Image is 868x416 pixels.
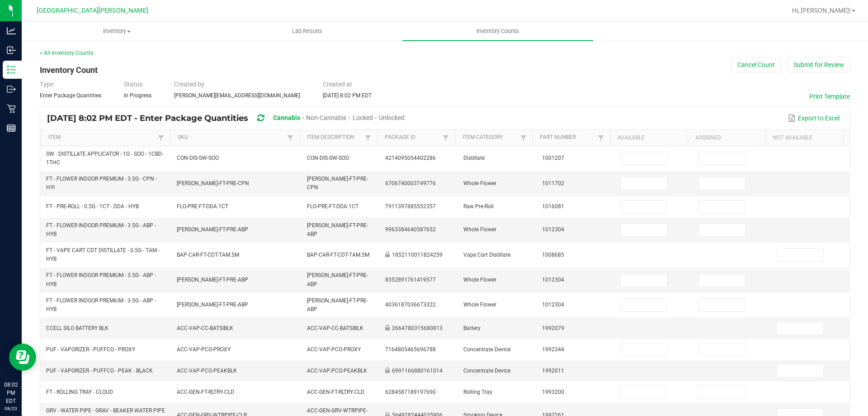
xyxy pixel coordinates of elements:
p: 08:02 PM EDT [4,381,18,405]
span: 1012304 [542,277,564,283]
span: BAP-CAR-FT-CDT-TAM.5M [177,252,239,258]
span: [PERSON_NAME]-FT-PRE-ABP [177,277,248,283]
p: 08/23 [4,405,18,412]
span: 2664780315680813 [392,325,443,331]
a: Lab Results [212,22,402,41]
span: 1993200 [542,389,564,395]
span: BAP-CAR-FT-CDT-TAM.5M [307,252,369,258]
a: SKUSortable [178,134,285,141]
span: In Progress [124,92,151,99]
span: [GEOGRAPHIC_DATA][PERSON_NAME] [37,7,148,14]
span: FLO-PRE-FT-DDA.1CT [307,203,359,210]
span: 1992079 [542,325,564,331]
span: 6706740003749776 [385,180,436,186]
a: Inventory Counts [402,22,593,41]
span: [PERSON_NAME]-FT-PRE-ABP [177,226,248,233]
span: 8352891761419577 [385,277,436,283]
span: [PERSON_NAME]-FT-PRE-CPN [177,180,249,186]
span: 1012304 [542,301,564,308]
span: Concentrate Device [463,346,510,353]
a: Filter [595,132,606,143]
inline-svg: Retail [7,104,16,113]
span: Whole Flower [463,277,496,283]
span: ACC-VAP-CC-BATSIBLK [177,325,233,331]
span: 6284587189197690 [385,389,436,395]
span: 7164805465696788 [385,346,436,353]
span: 4036187036673322 [385,301,436,308]
span: FT - FLOWER INDOOR PREMIUM - 3.5G - CPN - HYI [46,176,157,191]
span: FLO-PRE-FT-DDA.1CT [177,203,228,210]
span: ACC-GEN-FT-RLTRY-CLD [177,389,234,395]
span: 4214095054402286 [385,155,436,161]
a: Inventory [22,22,212,41]
span: 7911397885552357 [385,203,436,210]
span: [DATE] 8:02 PM EDT [323,92,372,99]
span: FT - PRE-ROLL - 0.5G - 1CT - DDA - HYB [46,203,139,210]
span: Vape Cart Distillate [463,252,510,258]
a: Filter [440,132,451,143]
span: 1992344 [542,346,564,353]
inline-svg: Reports [7,124,16,133]
span: FT - VAPE CART CDT DISTILLATE - 0.5G - TAM - HYB [46,247,160,262]
span: 6991166880161014 [392,368,443,374]
span: [PERSON_NAME]-FT-PRE-ABP [307,222,368,237]
button: Export to Excel [786,110,842,126]
a: Item DescriptionSortable [307,134,363,141]
a: < All Inventory Counts [40,50,93,56]
span: ACC-GEN-FT-RLTRY-CLD [307,389,364,395]
span: Hi, [PERSON_NAME]! [792,7,851,14]
inline-svg: Inventory [7,65,16,74]
span: Inventory Count [40,65,98,75]
span: CCELL SILO BATTERY BLK [46,325,108,331]
span: Battery [463,325,481,331]
inline-svg: Analytics [7,26,16,35]
inline-svg: Inbound [7,46,16,55]
span: Unlocked [379,114,405,121]
span: Inventory Counts [464,27,531,35]
span: ACC-VAP-PCO-PROXY [307,346,361,353]
span: Locked [353,114,373,121]
span: Concentrate Device [463,368,510,374]
span: 1852110011824259 [392,252,443,258]
span: [PERSON_NAME]-FT-PRE-CPN [307,176,368,191]
span: FT - FLOWER INDOOR PREMIUM - 3.5G - ABP - HYB [46,272,156,287]
iframe: Resource center [9,344,36,371]
th: Not Available [765,130,843,146]
span: Non-Cannabis [306,114,346,121]
span: FT - FLOWER INDOOR PREMIUM - 3.5G - ABP - HYB [46,297,156,312]
span: 1992011 [542,368,564,374]
span: 1008685 [542,252,564,258]
span: Type [40,81,53,88]
a: Part NumberSortable [540,134,595,141]
span: [PERSON_NAME][EMAIL_ADDRESS][DOMAIN_NAME] [174,92,300,99]
span: Created by [174,81,204,88]
span: [PERSON_NAME]-FT-PRE-ABP [307,297,368,312]
span: [PERSON_NAME]-FT-PRE-ABP [177,301,248,308]
span: CON-DIS-SW-SOO [307,155,349,161]
span: ACC-VAP-PCO-PEAKBLK [307,368,367,374]
a: Filter [363,132,373,143]
span: Created at [323,81,352,88]
span: FT - ROLLING TRAY - CLOUD [46,389,113,395]
div: [DATE] 8:02 PM EDT - Enter Package Quantities [47,110,411,127]
span: ACC-VAP-PCO-PROXY [177,346,231,353]
span: Rolling Tray [463,389,492,395]
span: Distillate [463,155,485,161]
a: Item CategorySortable [462,134,518,141]
span: 1016081 [542,203,564,210]
a: Filter [156,132,166,143]
span: Whole Flower [463,301,496,308]
a: ItemSortable [48,134,156,141]
span: CON-DIS-SW-SOO [177,155,219,161]
span: [PERSON_NAME]-FT-PRE-ABP [307,272,368,287]
inline-svg: Outbound [7,85,16,94]
span: 1012304 [542,226,564,233]
span: 9963384640587652 [385,226,436,233]
span: Lab Results [280,27,335,35]
span: PUF - VAPORIZER - PUFFCO - PROXY [46,346,135,353]
a: Filter [285,132,296,143]
span: Status [124,81,142,88]
span: Whole Flower [463,226,496,233]
span: Whole Flower [463,180,496,186]
span: 1001207 [542,155,564,161]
